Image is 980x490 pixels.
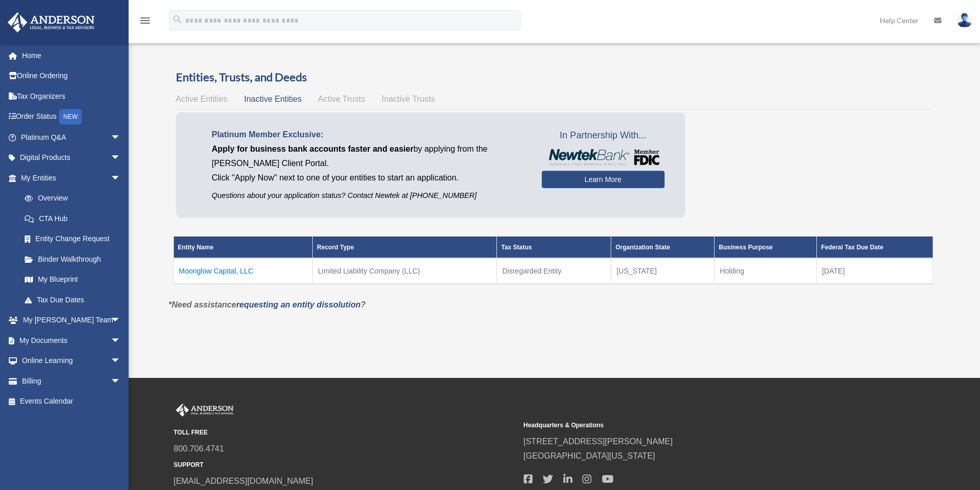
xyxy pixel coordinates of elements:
a: Digital Productsarrow_drop_down [7,148,136,168]
a: requesting an entity dissolution [236,300,361,309]
td: Disregarded Entity [497,258,611,284]
img: Anderson Advisors Platinum Portal [174,404,236,417]
a: CTA Hub [14,208,131,229]
p: Platinum Member Exclusive: [212,128,526,142]
img: User Pic [957,13,972,28]
a: Platinum Q&Aarrow_drop_down [7,127,136,148]
i: menu [139,14,151,27]
span: arrow_drop_down [111,351,131,372]
span: Active Entities [176,95,227,103]
a: Binder Walkthrough [14,249,131,269]
p: Questions about your application status? Contact Newtek at [PHONE_NUMBER] [212,189,526,202]
a: [GEOGRAPHIC_DATA][US_STATE] [524,451,655,460]
span: arrow_drop_down [111,371,131,392]
p: Click "Apply Now" next to one of your entities to start an application. [212,171,526,185]
span: Inactive Trusts [382,95,435,103]
a: Tax Organizers [7,86,136,106]
span: arrow_drop_down [111,127,131,148]
th: Record Type [313,237,497,258]
a: Events Calendar [7,391,136,412]
a: Order StatusNEW [7,106,136,128]
span: Active Trusts [318,95,365,103]
a: [STREET_ADDRESS][PERSON_NAME] [524,437,673,446]
a: Entity Change Request [14,229,131,249]
img: Anderson Advisors Platinum Portal [5,12,98,32]
td: [US_STATE] [611,258,715,284]
span: arrow_drop_down [111,148,131,169]
a: Tax Due Dates [14,289,131,310]
a: 800.706.4741 [174,444,224,453]
th: Federal Tax Due Date [816,237,933,258]
td: Holding [715,258,817,284]
a: My Blueprint [14,269,131,290]
a: Home [7,45,136,66]
th: Tax Status [497,237,611,258]
em: *Need assistance ? [169,300,366,309]
a: My Entitiesarrow_drop_down [7,168,131,188]
a: My Documentsarrow_drop_down [7,330,136,351]
a: Learn More [542,171,665,188]
small: TOLL FREE [174,427,516,438]
td: Moonglow Capital, LLC [173,258,313,284]
th: Organization State [611,237,715,258]
a: menu [139,18,151,27]
a: My [PERSON_NAME] Teamarrow_drop_down [7,310,136,331]
span: arrow_drop_down [111,168,131,189]
a: Overview [14,188,126,209]
small: Headquarters & Operations [524,420,866,431]
span: arrow_drop_down [111,330,131,351]
p: by applying from the [PERSON_NAME] Client Portal. [212,142,526,171]
a: Online Ordering [7,66,136,86]
a: [EMAIL_ADDRESS][DOMAIN_NAME] [174,477,313,485]
a: Online Learningarrow_drop_down [7,351,136,371]
h3: Entities, Trusts, and Deeds [176,69,931,85]
td: Limited Liability Company (LLC) [313,258,497,284]
td: [DATE] [816,258,933,284]
img: NewtekBankLogoSM.png [547,149,660,166]
th: Business Purpose [715,237,817,258]
span: arrow_drop_down [111,310,131,331]
a: Billingarrow_drop_down [7,371,136,391]
span: Inactive Entities [244,95,301,103]
i: search [172,14,183,25]
span: In Partnership With... [542,128,665,144]
span: Apply for business bank accounts faster and easier [212,144,414,153]
div: NEW [59,109,82,124]
th: Entity Name [173,237,313,258]
small: SUPPORT [174,460,516,470]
